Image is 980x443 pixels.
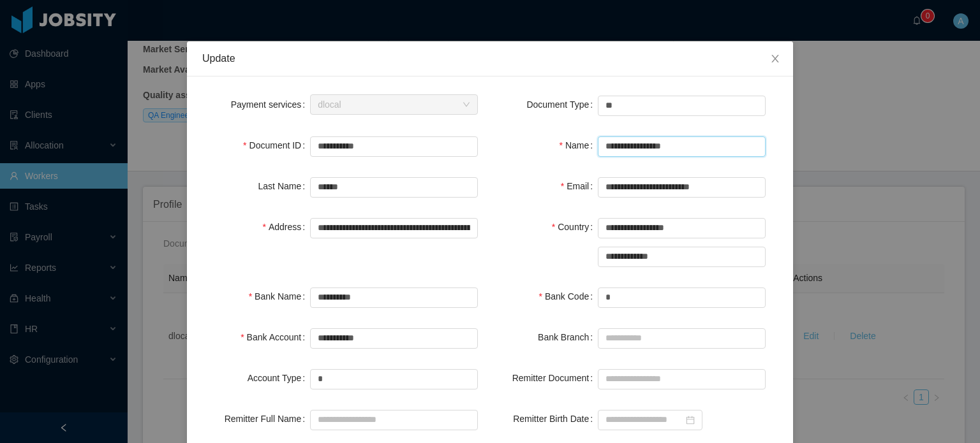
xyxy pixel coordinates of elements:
[598,328,766,349] input: Bank Branch
[231,99,310,110] label: Payment services
[243,140,310,150] label: Document ID
[526,99,598,110] label: Document Type
[770,54,780,64] i: icon: close
[310,410,478,430] input: Remitter Full Name
[258,181,311,191] label: Last Name
[310,287,478,308] input: Bank Name
[262,222,310,232] label: Address
[598,136,766,157] input: Name
[559,140,598,150] label: Name
[248,373,310,383] label: Account Type
[552,222,598,232] label: Country
[598,177,766,198] input: Email
[310,369,478,389] input: Account Type
[538,332,598,342] label: Bank Branch
[598,96,766,116] input: Document Type
[318,95,341,114] div: dlocal
[513,414,598,424] label: Remitter Birth Date
[202,52,778,66] div: Update
[598,369,766,389] input: Remitter Document
[561,181,598,191] label: Email
[539,291,598,301] label: Bank Code
[310,328,478,349] input: Bank Account
[310,177,478,198] input: Last Name
[757,41,793,77] button: Close
[225,414,310,424] label: Remitter Full Name
[686,416,695,425] i: icon: calendar
[598,287,766,308] input: Bank Code
[463,101,470,110] i: icon: down
[249,291,311,301] label: Bank Name
[310,136,478,157] input: Document ID
[241,332,310,342] label: Bank Account
[512,373,598,383] label: Remitter Document
[310,218,478,238] input: Address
